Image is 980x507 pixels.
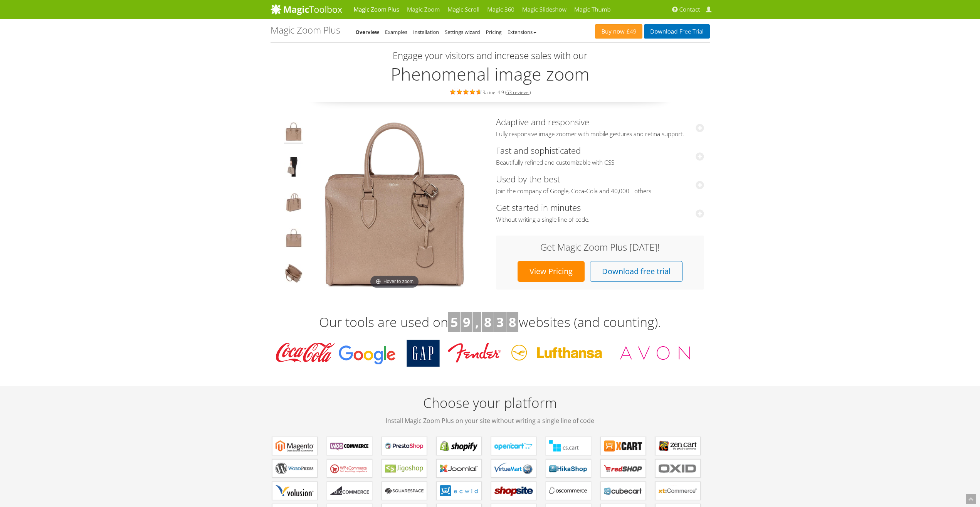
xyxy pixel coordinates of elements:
[436,459,482,478] a: Magic Zoom Plus for Joomla
[600,482,646,500] a: Magic Zoom Plus for CubeCart
[600,437,646,455] a: Magic Zoom Plus for X-Cart
[546,459,591,478] a: Magic Zoom Plus for HikaShop
[509,313,516,331] b: 8
[440,485,478,497] b: Magic Zoom Plus for ECWID
[276,463,314,474] b: Magic Zoom Plus for WordPress
[327,482,372,500] a: Magic Zoom Plus for Bigcommerce
[491,459,536,478] a: Magic Zoom Plus for VirtueMart
[271,312,710,332] h3: Our tools are used on websites (and counting).
[655,459,701,478] a: Magic Zoom Plus for OXID
[655,482,701,500] a: Magic Zoom Plus for xt:Commerce
[271,393,710,425] h2: Choose your platform
[496,116,704,138] a: Adaptive and responsiveFully responsive image zoomer with mobile gestures and retina support.
[494,463,533,474] b: Magic Zoom Plus for VirtueMart
[385,29,407,35] a: Examples
[508,29,536,35] a: Extensions
[445,29,480,35] a: Settings wizard
[327,459,372,478] a: Magic Zoom Plus for WP e-Commerce
[284,157,303,179] img: JavaScript image zoom example
[677,29,703,35] span: Free Trial
[450,313,458,331] b: 5
[330,485,369,497] b: Magic Zoom Plus for Bigcommerce
[655,437,701,455] a: Magic Zoom Plus for Zen Cart
[496,313,504,331] b: 3
[308,117,481,291] a: Magic Zoom Plus DemoHover to zoom
[506,89,530,96] a: 63 reviews
[549,463,588,474] b: Magic Zoom Plus for HikaShop
[644,24,709,39] a: DownloadFree Trial
[276,485,314,497] b: Magic Zoom Plus for Volusion
[496,216,704,224] span: Without writing a single line of code.
[440,440,478,452] b: Magic Zoom Plus for Shopify
[463,313,470,331] b: 9
[491,437,536,455] a: Magic Zoom Plus for OpenCart
[659,485,697,497] b: Magic Zoom Plus for xt:Commerce
[494,440,533,452] b: Magic Zoom Plus for OpenCart
[413,29,439,35] a: Installation
[496,145,704,167] a: Fast and sophisticatedBeautifully refined and customizable with CSS
[590,261,682,282] a: Download free trial
[486,29,502,35] a: Pricing
[436,482,482,500] a: Magic Zoom Plus for ECWID
[276,440,314,452] b: Magic Zoom Plus for Magento
[546,482,591,500] a: Magic Zoom Plus for osCommerce
[271,340,698,367] img: Magic Toolbox Customers
[272,459,318,478] a: Magic Zoom Plus for WordPress
[272,437,318,455] a: Magic Zoom Plus for Magento
[484,313,491,331] b: 8
[659,440,697,452] b: Magic Zoom Plus for Zen Cart
[271,25,340,35] h1: Magic Zoom Plus
[271,88,710,96] div: Rating: 4.9 ( )
[327,437,372,455] a: Magic Zoom Plus for WooCommerce
[504,242,696,252] h3: Get Magic Zoom Plus [DATE]!
[549,485,588,497] b: Magic Zoom Plus for osCommerce
[496,173,704,195] a: Used by the bestJoin the company of Google, Coca-Cola and 40,000+ others
[271,416,710,425] span: Install Magic Zoom Plus on your site without writing a single line of code
[330,440,369,452] b: Magic Zoom Plus for WooCommerce
[382,459,427,478] a: Magic Zoom Plus for Jigoshop
[284,264,303,285] img: JavaScript zoom tool example
[475,313,479,331] b: ,
[356,29,380,35] a: Overview
[625,29,637,35] span: £49
[679,6,700,13] span: Contact
[604,463,642,474] b: Magic Zoom Plus for redSHOP
[271,64,710,84] h2: Phenomenal image zoom
[491,482,536,500] a: Magic Zoom Plus for ShopSite
[604,485,642,497] b: Magic Zoom Plus for CubeCart
[284,228,303,250] img: Hover image zoom example
[308,117,481,291] img: Magic Zoom Plus Demo
[385,440,424,452] b: Magic Zoom Plus for PrestaShop
[385,463,424,474] b: Magic Zoom Plus for Jigoshop
[436,437,482,455] a: Magic Zoom Plus for Shopify
[271,3,342,15] img: MagicToolbox.com - Image tools for your website
[382,437,427,455] a: Magic Zoom Plus for PrestaShop
[659,463,697,474] b: Magic Zoom Plus for OXID
[518,261,585,282] a: View Pricing
[496,202,704,224] a: Get started in minutesWithout writing a single line of code.
[496,159,704,167] span: Beautifully refined and customizable with CSS
[549,440,588,452] b: Magic Zoom Plus for CS-Cart
[284,193,303,214] img: jQuery image zoom example
[440,463,478,474] b: Magic Zoom Plus for Joomla
[595,24,642,39] a: Buy now£49
[604,440,642,452] b: Magic Zoom Plus for X-Cart
[496,187,704,195] span: Join the company of Google, Coca-Cola and 40,000+ others
[330,463,369,474] b: Magic Zoom Plus for WP e-Commerce
[546,437,591,455] a: Magic Zoom Plus for CS-Cart
[385,485,424,497] b: Magic Zoom Plus for Squarespace
[600,459,646,478] a: Magic Zoom Plus for redSHOP
[284,122,303,143] img: Product image zoom example
[496,130,704,138] span: Fully responsive image zoomer with mobile gestures and retina support.
[272,51,708,61] h3: Engage your visitors and increase sales with our
[382,482,427,500] a: Magic Zoom Plus for Squarespace
[272,482,318,500] a: Magic Zoom Plus for Volusion
[494,485,533,497] b: Magic Zoom Plus for ShopSite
